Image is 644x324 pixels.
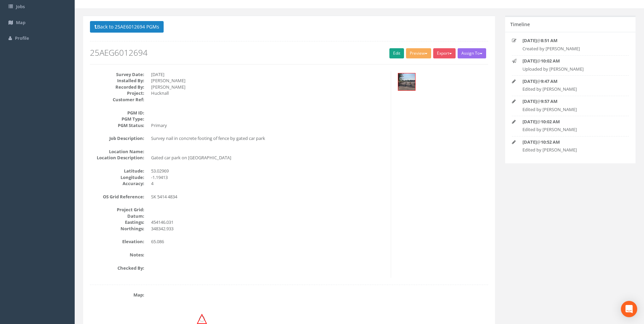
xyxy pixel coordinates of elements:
[90,180,144,187] dt: Accuracy:
[151,194,386,200] dd: SK 5414 4834
[90,96,144,103] dt: Customer Ref:
[90,110,144,116] dt: PGM ID:
[151,122,386,129] dd: Primary
[90,155,144,161] dt: Location Description:
[90,90,144,96] dt: Project:
[541,78,557,84] strong: 9:47 AM
[90,168,144,174] dt: Latitude:
[389,48,404,58] a: Edit
[433,48,456,58] button: Export
[522,126,618,133] p: Edited by [PERSON_NAME]
[90,84,144,90] dt: Recorded By:
[90,122,144,129] dt: PGM Status:
[522,139,618,145] p: @
[522,78,618,85] p: @
[541,58,560,64] strong: 10:02 AM
[16,19,25,25] span: Map
[406,48,431,58] button: Preview
[522,58,537,64] strong: [DATE]
[15,35,29,41] span: Profile
[151,155,386,161] dd: Gated car park on [GEOGRAPHIC_DATA]
[522,37,618,44] p: @
[522,98,618,105] p: @
[90,48,488,57] h2: 25AEG6012694
[522,58,618,64] p: @
[522,78,537,84] strong: [DATE]
[151,84,386,90] dd: [PERSON_NAME]
[151,219,386,226] dd: 454146.031
[151,180,386,187] dd: 4
[510,22,530,27] h5: Timeline
[522,86,618,92] p: Edited by [PERSON_NAME]
[151,77,386,84] dd: [PERSON_NAME]
[541,139,560,145] strong: 10:52 AM
[522,119,537,125] strong: [DATE]
[151,135,386,142] dd: Survey nail in concrete footing of fence by gated car park
[90,292,144,298] dt: Map:
[541,119,560,125] strong: 10:02 AM
[541,98,557,104] strong: 9:57 AM
[522,147,618,153] p: Edited by [PERSON_NAME]
[90,238,144,245] dt: Elevation:
[90,219,144,226] dt: Eastings:
[151,90,386,96] dd: Hucknall
[90,148,144,155] dt: Location Name:
[522,37,537,43] strong: [DATE]
[621,301,637,317] div: Open Intercom Messenger
[458,48,486,58] button: Assign To
[90,135,144,142] dt: Job Description:
[151,168,386,174] dd: 53.02969
[90,116,144,122] dt: PGM Type:
[151,174,386,181] dd: -1.19413
[90,226,144,232] dt: Northings:
[151,226,386,232] dd: 348342.933
[151,71,386,78] dd: [DATE]
[90,71,144,78] dt: Survey Date:
[90,21,164,33] button: Back to 25AE6012694 PGMs
[151,238,386,245] dd: 65.086
[90,206,144,213] dt: Project Grid:
[541,37,557,43] strong: 8:51 AM
[90,77,144,84] dt: Installed By:
[16,3,25,10] span: Jobs
[522,106,618,113] p: Edited by [PERSON_NAME]
[522,46,618,52] p: Created by [PERSON_NAME]
[90,252,144,258] dt: Notes:
[90,174,144,181] dt: Longitude:
[90,265,144,271] dt: Checked By:
[398,73,415,90] img: eb700b50-93ea-fba8-962d-dc70c293a21f_66c8bcd8-a9db-4573-d9c2-e36f742c2e23_thumb.jpg
[90,194,144,200] dt: OS Grid Reference:
[522,119,618,125] p: @
[522,66,618,72] p: Uploaded by [PERSON_NAME]
[522,98,537,104] strong: [DATE]
[522,139,537,145] strong: [DATE]
[197,314,207,324] img: map_target.png
[90,213,144,219] dt: Datum:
